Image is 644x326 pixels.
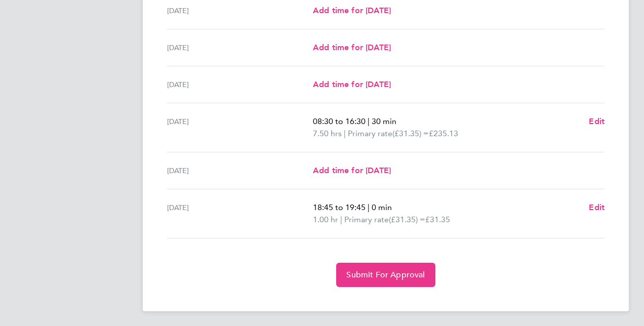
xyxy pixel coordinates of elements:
span: 0 min [372,202,392,212]
span: Edit [589,116,605,126]
span: | [368,202,370,212]
span: 7.50 hrs [313,129,342,138]
a: Add time for [DATE] [313,42,391,54]
a: Add time for [DATE] [313,78,391,91]
span: (£31.35) = [389,215,425,224]
div: [DATE] [167,201,313,226]
span: 18:45 to 19:45 [313,202,366,212]
span: | [368,116,370,126]
span: £235.13 [429,129,458,138]
span: Primary rate [344,214,389,226]
span: (£31.35) = [392,129,429,138]
span: 08:30 to 16:30 [313,116,366,126]
div: [DATE] [167,42,313,54]
span: 1.00 hr [313,215,338,224]
span: Add time for [DATE] [313,79,391,89]
a: Add time for [DATE] [313,165,391,177]
div: [DATE] [167,165,313,177]
span: Edit [589,202,605,212]
div: [DATE] [167,78,313,91]
span: Add time for [DATE] [313,43,391,52]
span: | [344,129,346,138]
span: £31.35 [425,215,450,224]
span: 30 min [372,116,396,126]
div: [DATE] [167,5,313,17]
a: Edit [589,201,605,214]
a: Add time for [DATE] [313,5,391,17]
button: Submit For Approval [336,263,435,287]
span: | [340,215,342,224]
span: Primary rate [348,128,392,140]
span: Submit For Approval [346,270,425,280]
span: Add time for [DATE] [313,6,391,15]
a: Edit [589,115,605,128]
div: [DATE] [167,115,313,140]
span: Add time for [DATE] [313,166,391,175]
